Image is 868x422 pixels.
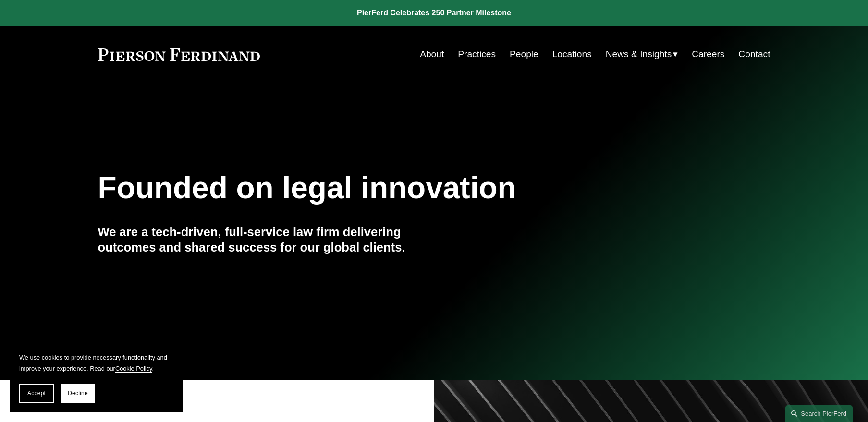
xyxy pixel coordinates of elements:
[98,224,434,255] h4: We are a tech-driven, full-service law firm delivering outcomes and shared success for our global...
[61,384,95,403] button: Decline
[606,46,672,63] span: News & Insights
[420,45,444,63] a: About
[606,45,678,63] a: folder dropdown
[10,342,183,412] section: Cookie banner
[19,384,54,403] button: Accept
[27,390,46,397] span: Accept
[115,365,152,372] a: Cookie Policy
[510,45,538,63] a: People
[68,390,88,397] span: Decline
[738,45,770,63] a: Contact
[552,45,592,63] a: Locations
[458,45,496,63] a: Practices
[19,352,173,374] p: We use cookies to provide necessary functionality and improve your experience. Read our .
[98,170,659,205] h1: Founded on legal innovation
[692,45,724,63] a: Careers
[785,405,853,422] a: Search this site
